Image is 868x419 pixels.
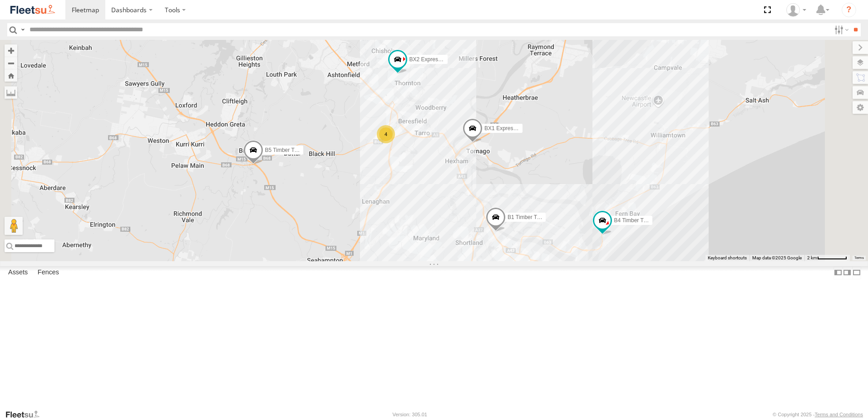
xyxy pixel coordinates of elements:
label: Map Settings [853,101,868,114]
label: Search Filter Options [831,23,850,36]
span: BX1 Express Ute [484,126,526,132]
div: Matt Curtis [783,3,809,17]
button: Zoom out [5,57,17,69]
label: Search Query [19,23,26,36]
span: 2 km [807,255,817,260]
div: 4 [377,125,395,143]
span: B5 Timber Truck [265,147,305,153]
a: Terms and Conditions [815,412,863,417]
button: Zoom in [5,44,17,57]
button: Drag Pegman onto the map to open Street View [5,217,23,235]
label: Hide Summary Table [852,266,861,279]
button: Map Scale: 2 km per 62 pixels [804,255,850,261]
a: Visit our Website [5,410,47,419]
span: B1 Timber Truck [508,214,547,220]
img: fleetsu-logo-horizontal.svg [9,4,56,16]
div: © Copyright 2025 - [773,412,863,417]
label: Measure [5,86,17,99]
a: Terms [854,256,864,260]
button: Keyboard shortcuts [708,255,747,261]
span: Map data ©2025 Google [752,255,802,260]
span: BX2 Express Ute [409,56,451,63]
label: Assets [4,266,32,279]
button: Zoom Home [5,69,17,82]
label: Dock Summary Table to the Right [843,266,852,279]
i: ? [842,3,856,17]
label: Fences [33,266,64,279]
label: Dock Summary Table to the Left [833,266,843,279]
div: Version: 305.01 [393,412,427,417]
span: B4 Timber Truck [614,218,654,224]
